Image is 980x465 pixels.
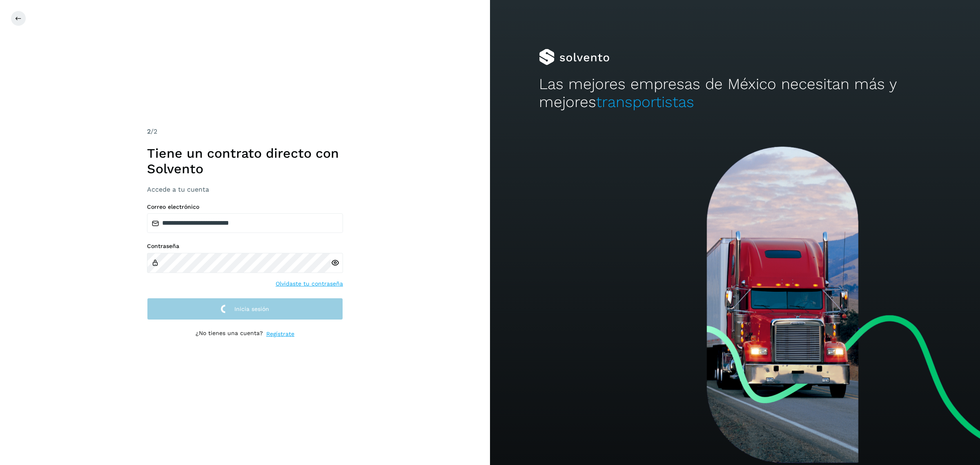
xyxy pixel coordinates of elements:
h2: Las mejores empresas de México necesitan más y mejores [539,75,931,112]
span: Inicia sesión [234,306,269,312]
span: transportistas [596,93,694,111]
a: Regístrate [266,330,294,338]
button: Inicia sesión [147,298,343,320]
h3: Accede a tu cuenta [147,186,343,193]
a: Olvidaste tu contraseña [276,279,343,288]
span: 2 [147,127,151,135]
div: /2 [147,127,343,136]
h1: Tiene un contrato directo con Solvento [147,145,343,177]
label: Contraseña [147,243,343,250]
p: ¿No tienes una cuenta? [196,330,263,338]
label: Correo electrónico [147,203,343,210]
